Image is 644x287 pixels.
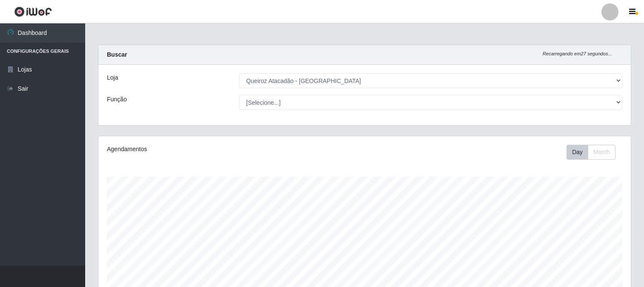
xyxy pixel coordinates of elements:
div: Toolbar with button groups [566,145,622,160]
label: Loja [107,73,118,82]
div: Agendamentos [107,145,314,154]
button: Day [566,145,588,160]
button: Month [588,145,615,160]
img: CoreUI Logo [14,6,52,17]
label: Função [107,95,127,104]
strong: Buscar [107,51,127,58]
i: Recarregando em 27 segundos... [543,51,612,56]
div: First group [566,145,615,160]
